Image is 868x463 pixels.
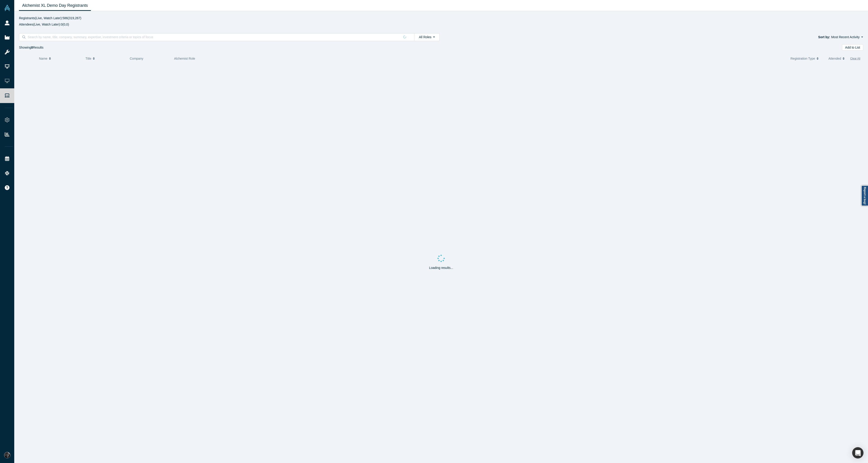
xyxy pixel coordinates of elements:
button: Name [39,54,81,63]
span: Title [85,54,91,63]
a: Report a bug! [861,185,868,206]
button: Clear All [850,54,860,63]
button: All Roles [414,33,439,41]
a: Alchemist XL Demo Day Registrants [19,0,91,11]
strong: 0 [31,46,33,49]
button: Attended [828,54,846,63]
span: Company [130,57,143,60]
span: Alchemist Role [174,57,195,60]
button: Title [85,54,125,63]
p: (Live, Watch Later): 0 ( 0 , 0 ) [19,22,863,27]
div: Showing [19,44,43,51]
p: (Live, Watch Later): 586 ( 319 , 267 ) [19,16,863,21]
p: Loading results... [429,266,453,270]
strong: Registrants [19,16,35,20]
button: Most Recent Activity [831,35,863,40]
button: Add to List [842,44,863,51]
span: Name [39,54,47,63]
img: Rami Chousein's Account [4,452,10,458]
span: Registration Type [790,54,815,63]
img: Alchemist Vault Logo [4,5,10,11]
button: Registration Type [790,54,824,63]
span: Attended [828,54,841,63]
strong: Sort by: [818,35,830,39]
strong: Attendees [19,23,33,26]
input: Search by name, title, company, summary, expertise, investment criteria or topics of focus [27,34,400,40]
span: Results [31,46,43,49]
